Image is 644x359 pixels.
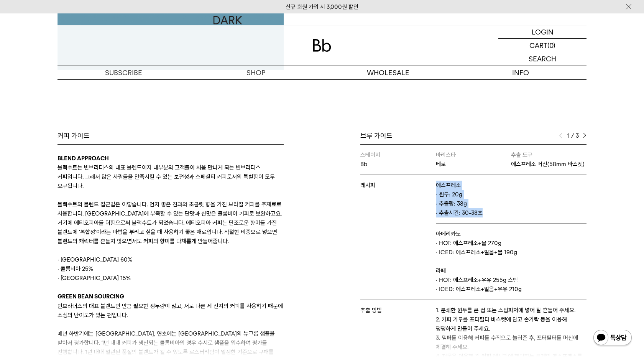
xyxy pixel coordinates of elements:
[436,190,586,217] p: · 원두: 20g · 추출량: 38g · 추출시간: 30-38초
[313,39,331,52] img: 로고
[529,39,547,52] p: CART
[436,275,586,285] p: · HOT: 에스프레소+우유 255g 스팀
[58,66,190,79] a: SUBSCRIBE
[286,3,358,10] a: 신규 회원 가입 시 3,000원 할인
[436,266,586,275] p: 라떼
[58,200,284,246] p: 블랙수트의 블렌드 접근법은 이렇습니다. 먼저 좋은 견과와 초콜릿 향을 가진 브라질 커피를 주재료로 사용합니다. [GEOGRAPHIC_DATA]에 부족할 수 있는 단맛과 신맛은...
[547,39,555,52] p: (0)
[58,293,124,300] b: GREEN BEAN SOURCING
[454,66,586,79] p: INFO
[58,301,284,320] p: 빈브라더스의 대표 블렌드인 만큼 필요한 생두량이 많고, 서로 다른 세 산지의 커피를 사용하기 때문에 소싱의 난이도가 있는 편입니다.
[360,152,380,158] span: 스테이지
[58,273,284,283] p: · [GEOGRAPHIC_DATA] 15%
[436,160,511,169] p: 베로
[360,181,436,190] p: 레시피
[58,155,109,162] b: BLEND APPROACH
[498,25,586,39] a: LOGIN
[322,66,454,79] p: WHOLESALE
[436,248,586,257] p: · ICED: 에스프레소+얼음+물 190g
[436,239,586,248] p: · HOT: 에스프레소+물 270g
[436,315,586,333] p: 2. 커피 가루를 포터필터 바스켓에 담고 손가락 등을 이용해 평평하게 만들어 주세요.
[576,131,579,140] span: 3
[436,229,586,239] p: 아메리카노
[360,306,436,315] p: 추출 방법
[529,52,556,66] p: SEARCH
[58,264,284,273] p: · 콜롬비아 25%
[58,131,284,140] div: 커피 가이드
[571,131,574,140] span: /
[511,152,532,158] span: 추출 도구
[532,25,554,38] p: LOGIN
[436,181,586,190] p: 에스프레소
[436,285,586,294] p: · ICED: 에스프레소+얼음+우유 210g
[593,329,632,347] img: 카카오톡 채널 1:1 채팅 버튼
[566,131,570,140] span: 1
[360,131,586,140] div: 브루 가이드
[190,66,322,79] a: SHOP
[58,255,284,264] p: · [GEOGRAPHIC_DATA] 60%
[360,160,436,169] p: Bb
[436,306,586,315] p: 1. 분쇄한 원두를 큰 컵 또는 스팀피처에 넣어 잘 흔들어 주세요.
[436,152,456,158] span: 바리스타
[58,163,284,191] p: 블랙수트는 빈브라더스의 대표 블렌드이자 대부분의 고객들이 처음 만나게 되는 빈브라더스 커피입니다. 그래서 많은 사람들을 만족시킬 수 있는 보편성과 스페셜티 커피로서의 특별함이...
[498,39,586,52] a: CART (0)
[511,160,586,169] p: 에스프레소 머신(58mm 바스켓)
